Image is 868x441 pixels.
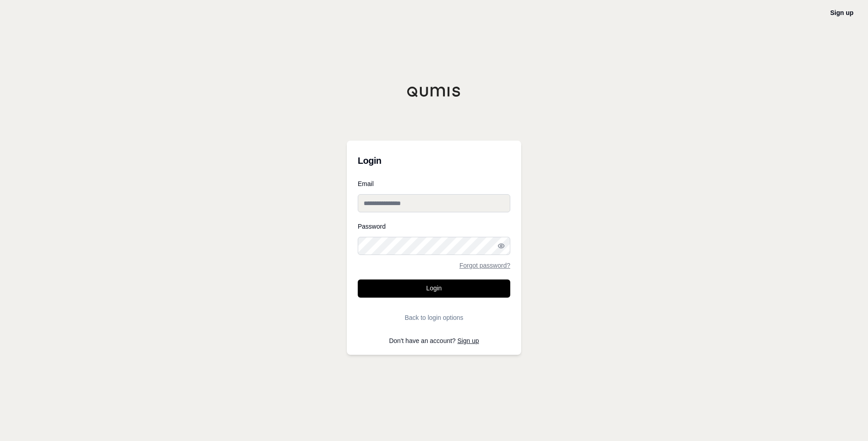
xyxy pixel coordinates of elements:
[358,181,510,187] label: Email
[830,9,853,16] a: Sign up
[358,223,510,230] label: Password
[358,279,510,298] button: Login
[407,86,461,97] img: Qumis
[358,338,510,344] p: Don't have an account?
[358,152,510,170] h3: Login
[459,262,510,269] a: Forgot password?
[358,309,510,327] button: Back to login options
[458,337,479,344] a: Sign up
